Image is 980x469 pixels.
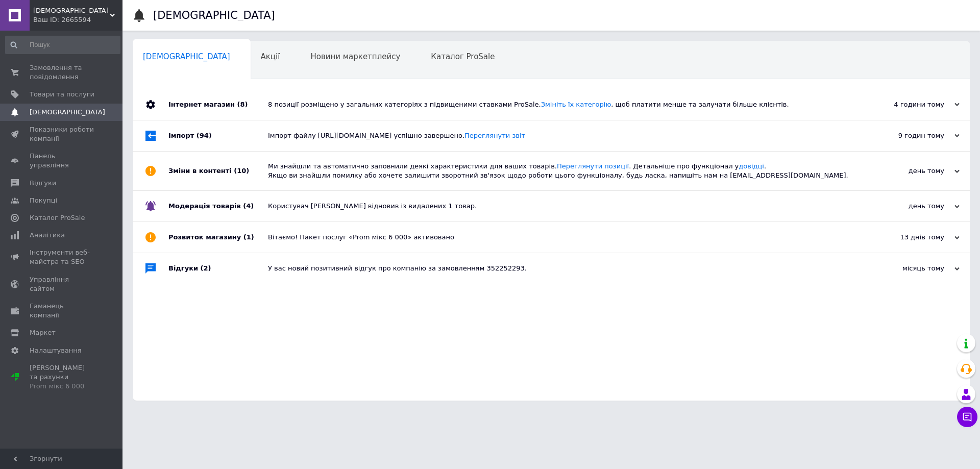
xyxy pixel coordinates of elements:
[30,90,94,99] span: Товари та послуги
[464,132,525,139] a: Переглянути звіт
[857,233,960,242] div: 13 днів тому
[168,120,268,151] div: Імпорт
[857,166,960,176] div: день тому
[243,233,254,241] span: (1)
[168,152,268,190] div: Зміни в контенті
[30,302,94,320] span: Гаманець компанії
[30,108,105,117] span: [DEMOGRAPHIC_DATA]
[234,167,249,175] span: (10)
[310,52,400,61] span: Новини маркетплейсу
[168,89,268,120] div: Інтернет магазин
[857,264,960,273] div: місяць тому
[268,131,857,140] div: Імпорт файлу [URL][DOMAIN_NAME] успішно завершено.
[268,264,857,273] div: У вас новий позитивний відгук про компанію за замовленням 352252293.
[541,101,611,108] a: Змініть їх категорію
[30,213,85,223] span: Каталог ProSale
[30,179,56,188] span: Відгуки
[30,63,94,82] span: Замовлення та повідомлення
[431,52,495,61] span: Каталог ProSale
[268,162,857,180] div: Ми знайшли та автоматично заповнили деякі характеристики для ваших товарів. . Детальніше про функ...
[268,202,857,211] div: Користувач [PERSON_NAME] відновив із видалених 1 товар.
[30,328,56,337] span: Маркет
[268,100,857,109] div: 8 позиції розміщено у загальних категоріях з підвищеними ставками ProSale. , щоб платити менше та...
[143,52,230,61] span: [DEMOGRAPHIC_DATA]
[30,363,94,391] span: [PERSON_NAME] та рахунки
[153,9,275,21] h1: [DEMOGRAPHIC_DATA]
[261,52,280,61] span: Акції
[557,162,629,170] a: Переглянути позиції
[739,162,764,170] a: довідці
[237,101,248,108] span: (8)
[168,253,268,284] div: Відгуки
[243,202,254,210] span: (4)
[857,100,960,109] div: 4 години тому
[30,248,94,266] span: Інструменти веб-майстра та SEO
[30,125,94,143] span: Показники роботи компанії
[957,407,977,427] button: Чат з покупцем
[30,152,94,170] span: Панель управління
[30,196,57,205] span: Покупці
[857,131,960,140] div: 9 годин тому
[30,382,94,391] div: Prom мікс 6 000
[857,202,960,211] div: день тому
[33,15,122,24] div: Ваш ID: 2665594
[168,222,268,253] div: Розвиток магазину
[5,36,120,54] input: Пошук
[268,233,857,242] div: Вітаємо! Пакет послуг «Prom мікс 6 000» активовано
[33,6,110,15] span: BOGMON
[30,275,94,293] span: Управління сайтом
[168,191,268,221] div: Модерація товарів
[30,231,65,240] span: Аналітика
[30,346,82,355] span: Налаштування
[197,132,212,139] span: (94)
[201,264,211,272] span: (2)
